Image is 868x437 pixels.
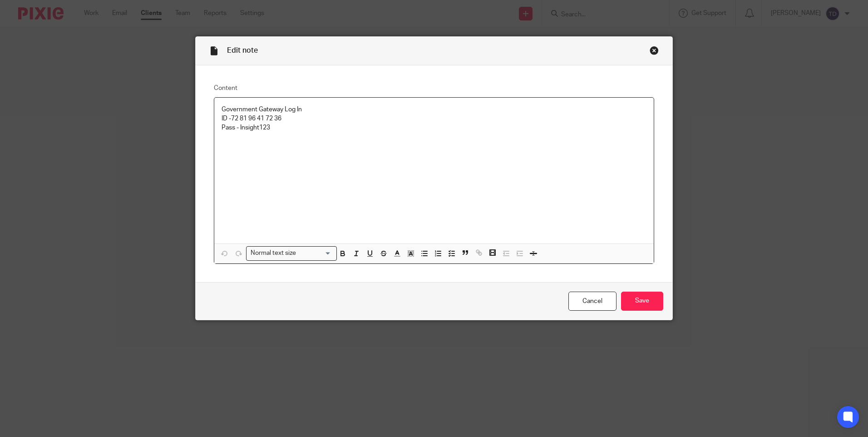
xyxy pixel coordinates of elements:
[222,105,646,114] p: Government Gateway Log In
[650,46,659,55] div: Close this dialog window
[248,248,298,258] span: Normal text size
[227,47,258,54] span: Edit note
[222,114,646,123] p: ID -72 81 96 41 72 36
[621,292,663,311] input: Save
[246,246,337,260] div: Search for option
[299,248,331,258] input: Search for option
[568,292,616,311] a: Cancel
[214,84,654,93] label: Content
[222,123,646,132] p: Pass - Insight123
